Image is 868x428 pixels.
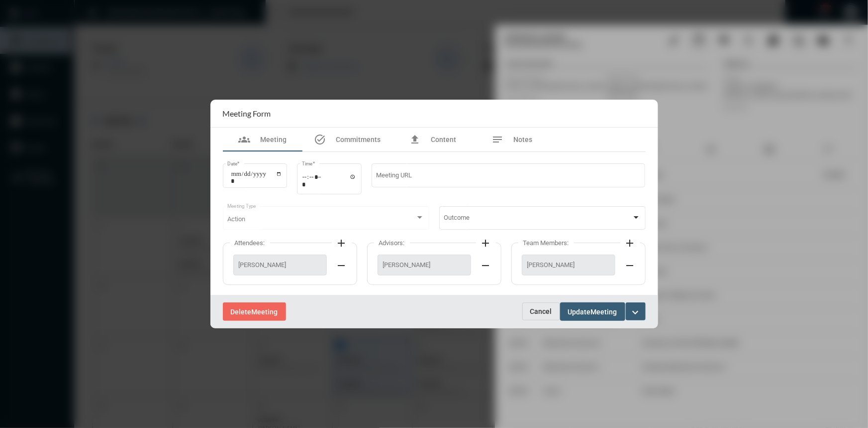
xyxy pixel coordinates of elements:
mat-icon: remove [624,260,636,272]
span: Action [227,215,245,223]
button: UpdateMeeting [560,302,625,321]
mat-icon: remove [480,260,492,272]
span: Commitments [336,136,381,143]
mat-icon: add [480,237,492,249]
button: Cancel [522,302,560,320]
h2: Meeting Form [223,109,271,118]
mat-icon: file_upload [409,134,421,145]
label: Advisors: [374,239,410,247]
label: Team Members: [518,239,574,247]
mat-icon: expand_more [630,306,642,318]
span: Cancel [530,307,552,315]
mat-icon: add [624,237,636,249]
span: Meeting [591,308,617,316]
label: Attendees: [230,239,270,247]
span: [PERSON_NAME] [239,261,321,269]
span: Meeting [260,136,287,143]
span: [PERSON_NAME] [527,261,610,269]
span: Meeting [252,308,278,316]
span: Delete [231,308,252,316]
button: DeleteMeeting [223,302,286,321]
mat-icon: remove [336,260,348,272]
span: Content [431,136,456,143]
mat-icon: add [336,237,348,249]
span: Update [568,308,591,316]
span: [PERSON_NAME] [383,261,466,269]
mat-icon: notes [492,134,504,145]
mat-icon: groups [238,134,250,145]
mat-icon: task_alt [314,134,326,145]
span: Notes [514,136,533,143]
